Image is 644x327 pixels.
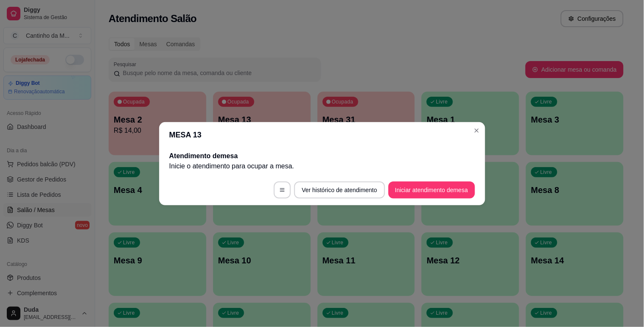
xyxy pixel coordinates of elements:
button: Ver histórico de atendimento [294,182,385,198]
h2: Atendimento de mesa [169,151,475,161]
p: Inicie o atendimento para ocupar a mesa . [169,161,475,171]
header: MESA 13 [159,122,485,148]
button: Iniciar atendimento demesa [388,182,475,198]
button: Close [470,124,484,137]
